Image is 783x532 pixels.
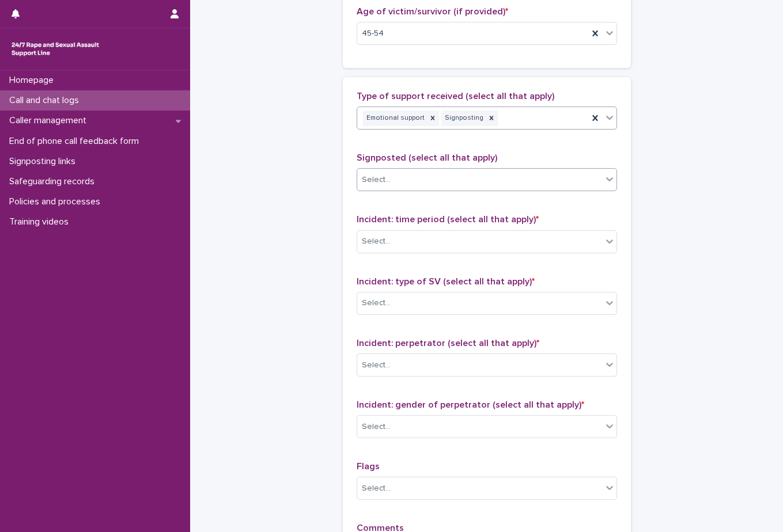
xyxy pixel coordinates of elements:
[5,196,109,207] p: Policies and processes
[5,136,148,147] p: End of phone call feedback form
[5,75,63,86] p: Homepage
[357,277,535,286] span: Incident: type of SV (select all that apply)
[357,7,508,16] span: Age of victim/survivor (if provided)
[5,95,88,106] p: Call and chat logs
[441,111,485,126] div: Signposting
[362,359,391,371] div: Select...
[357,215,539,224] span: Incident: time period (select all that apply)
[362,297,391,309] div: Select...
[362,28,384,40] span: 45-54
[362,174,391,186] div: Select...
[5,216,78,227] p: Training videos
[5,176,104,187] p: Safeguarding records
[357,462,380,471] span: Flags
[9,37,101,60] img: rhQMoQhaT3yELyF149Cw
[5,156,85,167] p: Signposting links
[357,92,554,101] span: Type of support received (select all that apply)
[362,235,391,248] div: Select...
[357,400,584,409] span: Incident: gender of perpetrator (select all that apply)
[357,153,497,162] span: Signposted (select all that apply)
[5,115,96,126] p: Caller management
[362,421,391,433] div: Select...
[357,339,539,348] span: Incident: perpetrator (select all that apply)
[362,482,391,495] div: Select...
[363,111,426,126] div: Emotional support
